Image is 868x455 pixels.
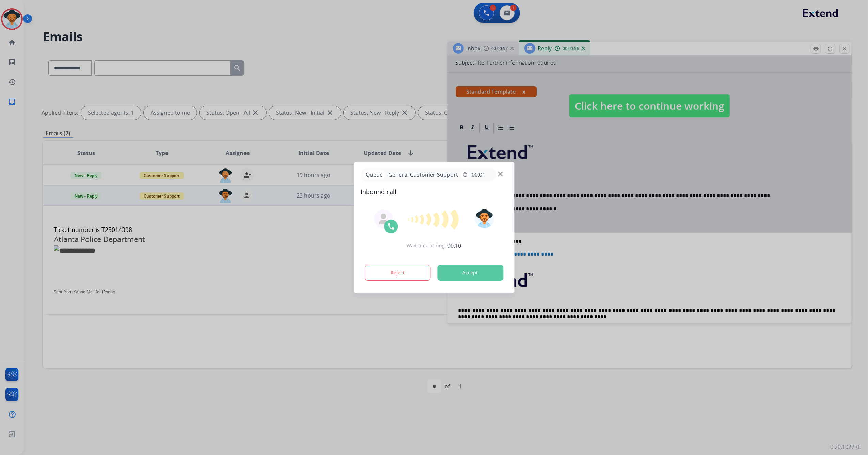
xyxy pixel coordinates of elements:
span: Inbound call [361,187,507,197]
span: 00:01 [472,171,485,179]
button: Accept [437,265,503,281]
img: avatar [475,209,494,228]
span: Wait time at ring: [407,242,446,249]
p: Queue [363,170,385,179]
img: call-icon [387,222,395,231]
img: close-button [498,172,503,177]
span: General Customer Support [385,171,461,179]
mat-icon: timer [462,172,468,177]
img: agent-avatar [378,214,389,224]
span: 00:10 [448,241,461,250]
p: 0.20.1027RC [830,443,861,451]
button: Reject [365,265,431,281]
